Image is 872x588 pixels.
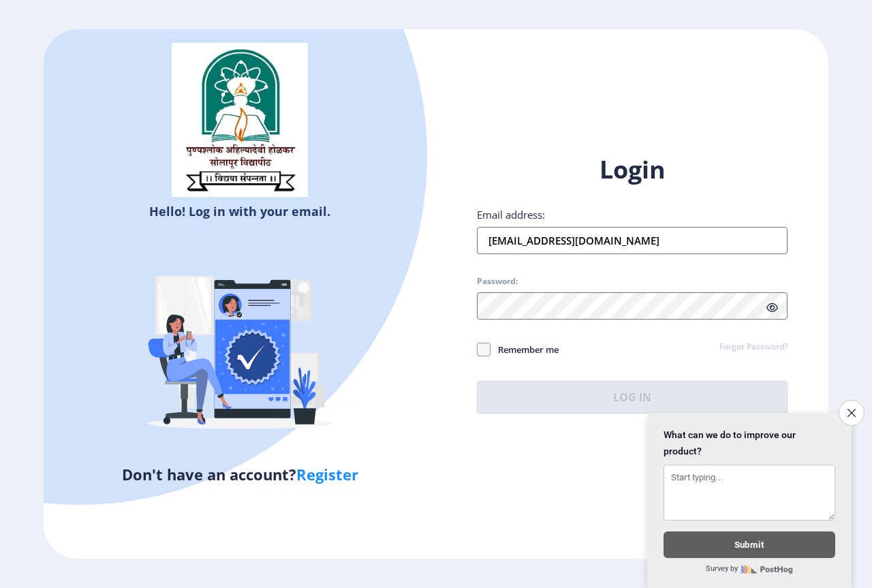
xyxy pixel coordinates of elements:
[477,208,545,221] label: Email address:
[54,463,426,485] h5: Don't have an account?
[719,341,788,354] a: Forgot Password?
[296,464,358,484] a: Register
[490,341,559,358] span: Remember me
[477,276,518,287] label: Password:
[121,225,359,463] img: Verified-rafiki.svg
[477,227,788,254] input: Email address
[172,43,308,197] img: sulogo.png
[477,153,788,186] h1: Login
[477,381,788,414] button: Log In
